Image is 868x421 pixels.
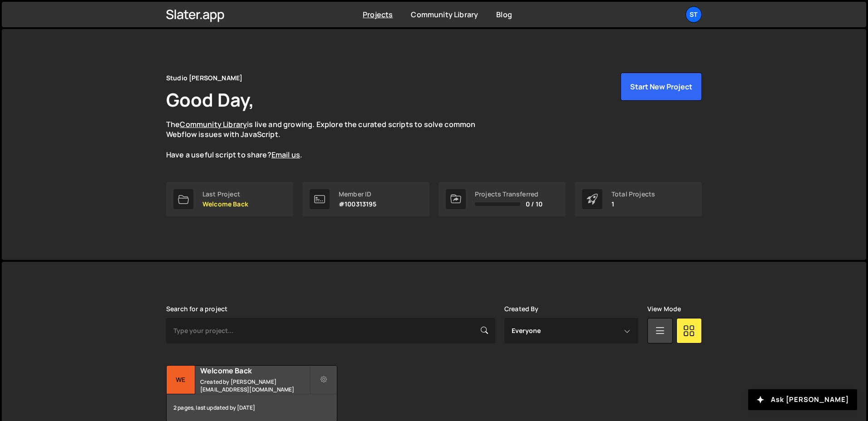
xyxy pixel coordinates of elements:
[475,191,542,198] div: Projects Transferred
[166,73,242,83] div: Studio [PERSON_NAME]
[504,305,539,313] label: Created By
[339,201,377,208] p: #100313195
[166,87,254,112] h1: Good Day,
[166,318,495,343] input: Type your project...
[202,191,248,198] div: Last Project
[166,182,293,216] a: Last Project Welcome Back
[339,191,377,198] div: Member ID
[166,305,227,313] label: Search for a project
[748,389,857,410] button: Ask [PERSON_NAME]
[166,119,493,160] p: The is live and growing. Explore the curated scripts to solve common Webflow issues with JavaScri...
[202,201,248,208] p: Welcome Back
[363,10,393,20] a: Projects
[200,366,310,376] h2: Welcome Back
[612,201,655,208] p: 1
[496,10,512,20] a: Blog
[271,150,300,160] a: Email us
[180,119,247,129] a: Community Library
[686,6,702,23] a: St
[200,378,310,393] small: Created by [PERSON_NAME][EMAIL_ADDRESS][DOMAIN_NAME]
[621,73,702,101] button: Start New Project
[167,366,195,394] div: We
[612,191,655,198] div: Total Projects
[411,10,478,20] a: Community Library
[647,305,681,313] label: View Mode
[526,201,542,208] span: 0 / 10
